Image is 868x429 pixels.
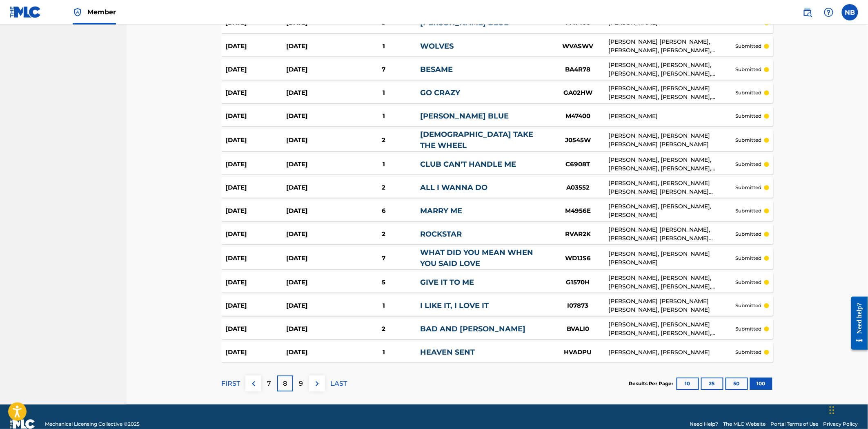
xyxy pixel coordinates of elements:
div: M47400 [548,112,609,121]
a: Public Search [799,4,816,20]
a: MARRY ME [420,206,462,215]
p: submitted [736,112,762,120]
div: 5 [347,278,420,287]
div: [PERSON_NAME], [PERSON_NAME] [PERSON_NAME], [PERSON_NAME], [PERSON_NAME], [PERSON_NAME], [PERSON_... [609,84,736,101]
p: FIRST [221,379,240,389]
div: [DATE] [286,278,347,287]
div: [PERSON_NAME], [PERSON_NAME] [609,348,736,357]
div: [DATE] [286,230,347,239]
div: [PERSON_NAME] [609,112,736,121]
a: BAD AND [PERSON_NAME] [420,324,525,333]
a: Portal Terms of Use [771,420,819,428]
div: [DATE] [225,136,286,145]
button: 10 [677,378,699,390]
div: A03552 [548,183,609,192]
p: submitted [736,349,762,356]
div: WVASWV [548,42,609,51]
div: [DATE] [286,136,347,145]
div: [PERSON_NAME], [PERSON_NAME], [PERSON_NAME], [PERSON_NAME], [PERSON_NAME], [PERSON_NAME], [PERSON... [609,156,736,173]
div: 1 [347,301,420,311]
div: [DATE] [225,348,286,357]
div: [PERSON_NAME], [PERSON_NAME], [PERSON_NAME], [PERSON_NAME], [PERSON_NAME], [PERSON_NAME] [609,274,736,291]
a: ALL I WANNA DO [420,183,487,192]
a: WHAT DID YOU MEAN WHEN YOU SAID LOVE [420,248,533,268]
a: WOLVES [420,42,454,51]
span: Member [87,7,116,17]
a: I LIKE IT, I LOVE IT [420,301,489,310]
p: submitted [736,136,762,144]
div: 1 [347,348,420,357]
a: The MLC Website [723,420,766,428]
div: HVADPU [548,348,609,357]
div: BVALI0 [548,324,609,334]
p: 8 [283,379,287,389]
div: I07873 [548,301,609,311]
div: [DATE] [286,206,347,216]
p: 9 [299,379,303,389]
iframe: Resource Center [845,290,868,356]
p: submitted [736,66,762,73]
p: Results Per Page: [629,380,675,387]
p: submitted [736,89,762,96]
p: submitted [736,230,762,238]
div: [DATE] [225,183,286,192]
div: [DATE] [225,230,286,239]
a: [DEMOGRAPHIC_DATA] TAKE THE WHEEL [420,130,533,150]
p: submitted [736,42,762,50]
a: GIVE IT TO ME [420,278,474,287]
div: WD1JS6 [548,254,609,263]
div: 2 [347,324,420,334]
a: GO CRAZY [420,88,460,97]
a: CLUB CAN'T HANDLE ME [420,160,516,169]
div: [DATE] [286,254,347,263]
div: [DATE] [225,301,286,311]
button: 100 [750,378,772,390]
div: [DATE] [225,278,286,287]
div: 1 [347,112,420,121]
div: [PERSON_NAME] [PERSON_NAME] [PERSON_NAME], [PERSON_NAME] [609,297,736,314]
div: [DATE] [225,206,286,216]
div: [DATE] [225,160,286,169]
div: 1 [347,88,420,98]
div: Drag [830,398,835,422]
p: submitted [736,302,762,309]
div: [DATE] [286,301,347,311]
div: [PERSON_NAME], [PERSON_NAME] [PERSON_NAME] [609,250,736,267]
div: M4956E [548,206,609,216]
img: left [249,379,258,389]
div: 7 [347,65,420,74]
p: submitted [736,161,762,168]
div: Help [821,4,837,20]
div: C6908T [548,160,609,169]
img: search [803,7,812,17]
img: MLC Logo [10,6,41,18]
p: submitted [736,255,762,262]
div: 1 [347,160,420,169]
div: [DATE] [286,160,347,169]
p: submitted [736,207,762,214]
p: LAST [330,379,347,389]
div: [DATE] [286,88,347,98]
iframe: Chat Widget [827,390,868,429]
div: [PERSON_NAME], [PERSON_NAME], [PERSON_NAME] [609,202,736,219]
div: [PERSON_NAME], [PERSON_NAME] [PERSON_NAME], [PERSON_NAME], [PERSON_NAME], [PERSON_NAME] [609,320,736,337]
div: User Menu [842,4,858,20]
div: BA4R78 [548,65,609,74]
div: [DATE] [286,183,347,192]
div: [PERSON_NAME], [PERSON_NAME] [PERSON_NAME] [PERSON_NAME] [609,132,736,149]
a: [PERSON_NAME] BLUE [420,112,509,121]
p: submitted [736,184,762,191]
p: 7 [267,379,272,389]
div: RVAR2K [548,230,609,239]
div: [DATE] [225,65,286,74]
span: Mechanical Licensing Collective © 2025 [45,420,140,428]
p: submitted [736,279,762,286]
div: [DATE] [225,324,286,334]
div: [DATE] [286,42,347,51]
button: 25 [701,378,723,390]
a: ROCKSTAR [420,230,462,239]
div: J0545W [548,136,609,145]
div: [DATE] [286,112,347,121]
